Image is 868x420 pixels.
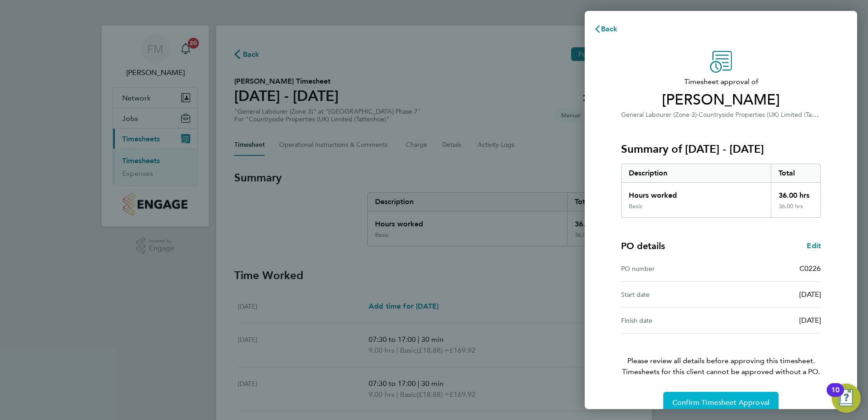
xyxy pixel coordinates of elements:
[699,110,836,119] span: Countryside Properties (UK) Limited (Tattenhoe)
[585,20,627,38] button: Back
[807,240,821,251] a: Edit
[621,164,821,218] div: Summary of 25 - 31 Aug 2025
[672,398,769,407] span: Confirm Timesheet Approval
[771,164,821,182] div: Total
[621,289,721,300] div: Start date
[601,25,618,33] span: Back
[771,183,821,203] div: 36.00 hrs
[721,289,821,300] div: [DATE]
[621,111,697,119] span: General Labourer (Zone 3)
[621,240,665,252] h4: PO details
[610,334,832,377] p: Please review all details before approving this timesheet.
[832,384,861,413] button: Open Resource Center, 10 new notifications
[621,263,721,274] div: PO number
[621,142,821,156] h3: Summary of [DATE] - [DATE]
[831,390,839,402] div: 10
[610,366,832,377] span: Timesheets for this client cannot be approved without a PO.
[799,264,821,273] span: C0226
[621,76,821,87] span: Timesheet approval of
[621,91,821,109] span: [PERSON_NAME]
[621,183,771,203] div: Hours worked
[721,315,821,326] div: [DATE]
[663,392,779,414] button: Confirm Timesheet Approval
[629,203,642,210] div: Basic
[621,315,721,326] div: Finish date
[621,164,771,182] div: Description
[807,241,821,250] span: Edit
[697,111,699,119] span: ·
[771,203,821,217] div: 36.00 hrs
